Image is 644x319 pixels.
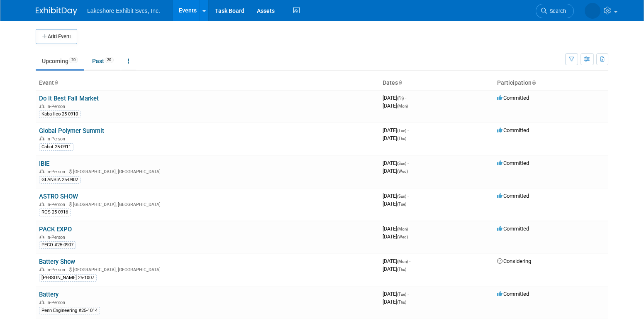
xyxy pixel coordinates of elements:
[39,169,44,173] img: In-Person Event
[36,29,77,44] button: Add Event
[39,226,72,233] a: PACK EXPO
[497,193,529,199] span: Committed
[397,235,408,239] span: (Wed)
[39,202,44,206] img: In-Person Event
[383,233,408,240] span: [DATE]
[39,258,75,265] a: Battery Show
[397,227,408,231] span: (Mon)
[409,258,410,264] span: -
[39,95,99,102] a: Do It Best Fall Market
[39,209,71,216] div: ROS 25-0916
[39,136,44,140] img: In-Person Event
[39,110,80,118] div: Kaba Ilco 25-0910
[407,193,409,199] span: -
[36,76,379,90] th: Event
[383,201,406,207] span: [DATE]
[46,104,68,109] span: In-Person
[397,300,406,304] span: (Thu)
[39,193,78,200] a: ASTRO SHOW
[383,291,409,297] span: [DATE]
[87,7,160,14] span: Lakeshore Exhibit Svcs, Inc.
[397,169,408,174] span: (Wed)
[497,226,529,232] span: Committed
[398,79,402,86] a: Sort by Start Date
[397,128,406,133] span: (Tue)
[497,258,531,264] span: Considering
[397,136,406,141] span: (Thu)
[383,127,409,133] span: [DATE]
[397,96,404,101] span: (Fri)
[39,160,49,167] a: IBIE
[39,176,80,184] div: GLANBIA 25-0902
[39,127,104,135] a: Global Polymer Summit
[39,274,97,282] div: [PERSON_NAME] 25-1007
[69,57,78,63] span: 20
[497,95,529,101] span: Committed
[46,300,68,305] span: In-Person
[497,160,529,166] span: Committed
[407,160,409,166] span: -
[383,266,406,272] span: [DATE]
[105,57,114,63] span: 20
[39,201,376,207] div: [GEOGRAPHIC_DATA], [GEOGRAPHIC_DATA]
[397,259,408,264] span: (Mon)
[46,169,68,174] span: In-Person
[46,235,68,240] span: In-Person
[532,79,536,86] a: Sort by Participation Type
[497,291,529,297] span: Committed
[383,168,408,174] span: [DATE]
[383,103,408,109] span: [DATE]
[39,300,44,304] img: In-Person Event
[397,194,406,199] span: (Sun)
[46,202,68,207] span: In-Person
[383,226,410,232] span: [DATE]
[383,160,409,166] span: [DATE]
[407,127,409,133] span: -
[585,3,600,19] img: MICHELLE MOYA
[379,76,494,90] th: Dates
[39,143,73,151] div: Cabot 25-0911
[409,226,410,232] span: -
[383,135,406,141] span: [DATE]
[39,104,44,108] img: In-Person Event
[497,127,529,133] span: Committed
[39,235,44,239] img: In-Person Event
[383,258,410,264] span: [DATE]
[383,193,409,199] span: [DATE]
[39,266,376,272] div: [GEOGRAPHIC_DATA], [GEOGRAPHIC_DATA]
[383,299,406,305] span: [DATE]
[547,8,566,14] span: Search
[397,104,408,108] span: (Mon)
[39,307,100,314] div: Penn Engineering #25-1014
[46,136,68,142] span: In-Person
[397,161,406,166] span: (Sun)
[397,292,406,297] span: (Tue)
[39,267,44,271] img: In-Person Event
[46,267,68,272] span: In-Person
[86,53,120,69] a: Past20
[407,291,409,297] span: -
[405,95,406,101] span: -
[383,95,406,101] span: [DATE]
[39,291,59,298] a: Battery
[494,76,608,90] th: Participation
[54,79,58,86] a: Sort by Event Name
[39,168,376,174] div: [GEOGRAPHIC_DATA], [GEOGRAPHIC_DATA]
[397,202,406,206] span: (Tue)
[39,241,76,249] div: PECO #25-0907
[397,267,406,272] span: (Thu)
[36,53,84,69] a: Upcoming20
[536,4,574,18] a: Search
[36,7,77,15] img: ExhibitDay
